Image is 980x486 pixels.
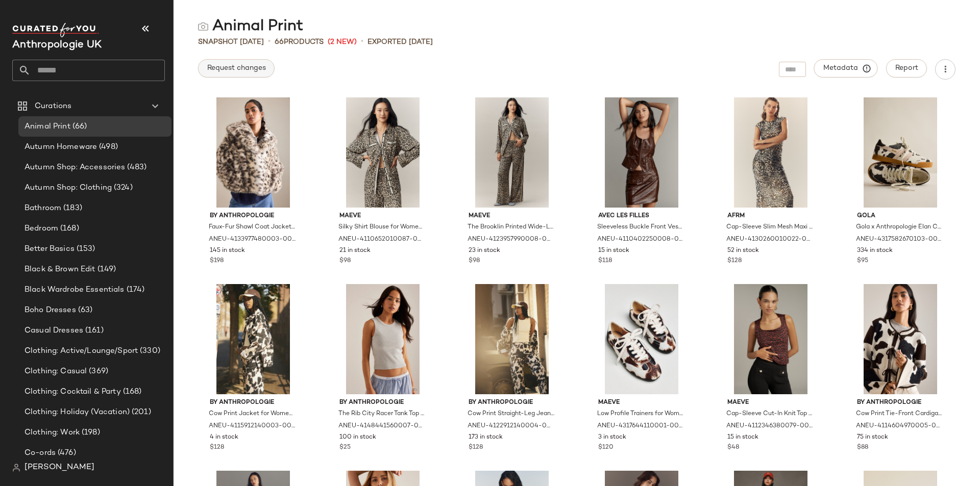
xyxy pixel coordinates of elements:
[338,223,425,232] span: Silky Shirt Blouse for Women, Viscose, Size XL by Maeve at Anthropologie
[210,212,297,221] span: By Anthropologie
[331,97,434,208] img: 4110652010087_015_b
[207,64,266,72] span: Request changes
[857,398,944,407] span: By Anthropologie
[598,212,685,221] span: Avec Les Filles
[823,64,869,73] span: Metadata
[590,284,693,394] img: 101806222_291_b2
[367,37,433,47] p: Exported [DATE]
[24,447,56,459] span: Co-ords
[24,366,87,377] span: Clothing: Casual
[856,223,943,232] span: Gola x Anthropologie Elan Cow Print Trainers for Women in Black, Leather/Rubber, Size 39
[727,257,742,266] span: $128
[468,223,554,232] span: The Brooklin Printed Wide-Leg Pull-On Trousers Pants, Viscose, Size XS by Maeve at Anthropologie
[339,246,371,255] span: 21 in stock
[210,257,224,266] span: $198
[210,443,224,452] span: $128
[856,410,943,419] span: Cow Print Tie-Front Cardigan, Acrylic/Polyamide, Size Medium by Anthropologie
[886,59,927,78] button: Report
[24,182,112,194] span: Autumn Shop: Clothing
[856,235,943,244] span: ANEU-4317582670103-000-018
[121,386,142,398] span: (168)
[24,121,70,133] span: Animal Print
[198,21,208,32] img: svg%3e
[468,422,554,431] span: ANEU-4122912140004-000-015
[275,37,324,47] div: Products
[727,443,739,452] span: $48
[56,447,76,459] span: (476)
[198,37,264,47] span: Snapshot [DATE]
[75,243,95,255] span: (153)
[726,223,813,232] span: Cap-Sleeve Slim Mesh Maxi Dress for Women, Polyester/Elastane, Size 1 X by AFRM at Anthropologie
[80,427,100,439] span: (198)
[95,264,116,275] span: (149)
[719,284,822,394] img: 4112346380079_061_b
[727,398,814,407] span: Maeve
[857,246,893,255] span: 334 in stock
[597,235,684,244] span: ANEU-4110402250008-000-020
[328,37,357,47] span: (2 New)
[24,162,125,173] span: Autumn Shop: Accessories
[598,443,614,452] span: $120
[331,284,434,394] img: 4148441560007_004_e2
[339,398,426,407] span: By Anthropologie
[814,59,878,78] button: Metadata
[460,284,563,394] img: 4122912140004_015_e
[12,464,20,472] img: svg%3e
[726,235,813,244] span: ANEU-4130260010022-000-029
[469,398,555,407] span: By Anthropologie
[727,433,758,442] span: 15 in stock
[469,257,480,266] span: $98
[857,257,868,266] span: $95
[598,433,626,442] span: 3 in stock
[24,243,75,255] span: Better Basics
[24,304,76,316] span: Boho Dresses
[24,284,125,296] span: Black Wardrobe Essentials
[202,97,305,208] img: 4133977480003_000_e5
[361,36,363,48] span: •
[468,410,554,419] span: Cow Print Straight-Leg Jeans for Women, Cotton, Size 31 by Anthropologie
[598,398,685,407] span: Maeve
[24,462,94,474] span: [PERSON_NAME]
[726,410,813,419] span: Cap-Sleeve Cut-In Knit Top for Women in Purple, Polyester/Elastane, Size Large by Maeve at Anthro...
[849,97,952,208] img: 4317582670103_018_e6
[210,246,245,255] span: 145 in stock
[70,121,87,133] span: (66)
[210,433,238,442] span: 4 in stock
[198,59,275,78] button: Request changes
[727,212,814,221] span: AFRM
[719,97,822,208] img: 4130260010022_029_b
[726,422,813,431] span: ANEU-4112346380079-000-061
[339,433,376,442] span: 100 in stock
[597,410,684,419] span: Low Profile Trainers for Women, Leather/Rubber, Size 36 by Maeve at Anthropologie
[125,162,146,173] span: (483)
[24,386,121,398] span: Clothing: Cocktail & Party
[209,223,296,232] span: Faux-Fur Shawl Coat Jacket for Women, Polyester, Size Uk 14 by Anthropologie
[24,141,97,153] span: Autumn Homeware
[24,223,58,235] span: Bedroom
[35,100,71,112] span: Curations
[209,235,296,244] span: ANEU-4133977480003-000-000
[24,264,95,275] span: Black & Brown Edit
[597,223,684,232] span: Sleeveless Buckle Front Vest Top for Women in Brown, Polyester/Polyurethane, Size XS by Avec Les ...
[210,398,297,407] span: By Anthropologie
[12,23,99,37] img: cfy_white_logo.C9jOOHJF.svg
[202,284,305,394] img: 4115912140003_015_e
[469,433,503,442] span: 173 in stock
[469,443,483,452] span: $128
[598,246,629,255] span: 15 in stock
[24,325,83,337] span: Casual Dresses
[469,246,500,255] span: 23 in stock
[338,410,425,419] span: The Rib City Racer Tank Top for Women, Cotton/Elastane, Size Medium by Anthropologie
[12,40,102,50] span: Current Company Name
[130,406,151,418] span: (201)
[849,284,952,394] img: 4114604970005_029_e
[83,325,104,337] span: (161)
[857,212,944,221] span: Gola
[61,202,82,214] span: (183)
[469,212,555,221] span: Maeve
[468,235,554,244] span: ANEU-4123957990008-000-015
[268,36,271,48] span: •
[727,246,759,255] span: 52 in stock
[24,406,130,418] span: Clothing: Holiday (Vacation)
[597,422,684,431] span: ANEU-4317644110001-000-291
